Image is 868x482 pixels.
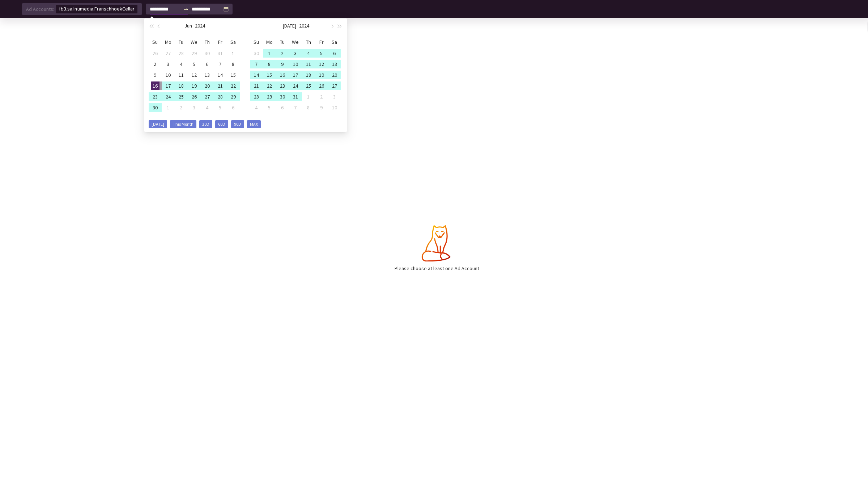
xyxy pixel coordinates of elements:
div: 28 [216,92,225,101]
div: 17 [164,81,173,90]
div: Ad Accounts: [22,5,54,13]
div: 1 [229,49,238,58]
div: 20 [330,71,339,79]
div: 2 [151,60,159,68]
div: 4 [252,103,261,112]
div: 18 [304,71,313,79]
div: 1 [164,103,173,112]
div: 20 [203,81,212,90]
div: 12 [317,60,326,68]
th: Su [149,36,162,48]
td: 2024-06-17 [162,80,175,91]
div: 17 [291,71,300,79]
td: 2024-06-23 [149,91,162,102]
span: fb3.sa.Intimedia.FranschhoekCellar [56,5,137,13]
div: 7 [216,60,225,68]
td: 2024-06-30 [250,48,263,59]
div: 10 [164,71,173,79]
div: 26 [190,92,199,101]
th: Sa [328,36,341,48]
div: 30 [278,92,287,101]
td: 2024-05-28 [175,48,188,59]
td: 2024-06-09 [149,70,162,80]
div: 6 [330,49,339,58]
td: 2024-07-12 [315,59,328,70]
td: 2024-06-28 [214,91,227,102]
td: 2024-07-19 [315,70,328,80]
td: 2024-08-08 [302,102,315,113]
div: 28 [177,49,186,58]
td: 2024-06-22 [227,80,240,91]
div: 24 [164,92,173,101]
div: 4 [177,60,186,68]
div: 3 [164,60,173,68]
span: fb3.sa.Intimedia.FranschhoekCellar [59,5,135,13]
div: 1 [304,92,313,101]
div: 7 [252,60,261,68]
td: 2024-05-29 [188,48,201,59]
div: 6 [229,103,238,112]
div: 16 [278,71,287,79]
th: Sa [227,36,240,48]
td: 2024-06-05 [188,59,201,70]
span: swap-right [183,6,189,12]
td: 2024-07-03 [289,48,302,59]
td: 2024-08-09 [315,102,328,113]
div: 7 [291,103,300,112]
img: Please choose at least one Ad Account [419,225,455,261]
div: 27 [164,49,173,58]
td: 2024-06-10 [162,70,175,80]
td: 2024-07-30 [276,91,289,102]
th: We [289,36,302,48]
td: 2024-06-15 [227,70,240,80]
td: 2024-06-25 [175,91,188,102]
div: 18 [177,81,186,90]
td: 2024-07-02 [175,102,188,113]
td: 2024-07-07 [250,59,263,70]
td: 2024-07-02 [276,48,289,59]
td: 2024-07-06 [328,48,341,59]
div: 22 [229,81,238,90]
td: 2024-06-11 [175,70,188,80]
div: 2 [317,92,326,101]
td: 2024-07-03 [188,102,201,113]
td: 2024-07-29 [263,91,276,102]
div: 29 [229,92,238,101]
td: 2024-07-20 [328,70,341,80]
td: 2024-07-15 [263,70,276,80]
div: 3 [330,92,339,101]
td: 2024-06-14 [214,70,227,80]
div: 10 [291,60,300,68]
td: 2024-06-24 [162,91,175,102]
td: 2024-06-21 [214,80,227,91]
div: 26 [151,49,159,58]
td: 2024-07-28 [250,91,263,102]
div: 22 [265,81,274,90]
div: 28 [252,92,261,101]
div: 30 [151,103,159,112]
td: 2024-06-01 [227,48,240,59]
th: We [188,36,201,48]
div: 9 [317,103,326,112]
td: 2024-06-29 [227,91,240,102]
td: 2024-07-24 [289,80,302,91]
div: 25 [177,92,186,101]
div: 9 [151,71,159,79]
div: 15 [229,71,238,79]
td: 2024-08-02 [315,91,328,102]
td: 2024-07-22 [263,80,276,91]
div: 1 [265,49,274,58]
div: 6 [203,60,212,68]
th: Fr [315,36,328,48]
div: 5 [216,103,225,112]
td: 2024-07-17 [289,70,302,80]
td: 2024-06-08 [227,59,240,70]
button: Jun [184,18,192,33]
td: 2024-07-09 [276,59,289,70]
td: 2024-06-30 [149,102,162,113]
div: 5 [265,103,274,112]
td: 2024-06-06 [201,59,214,70]
td: 2024-06-27 [201,91,214,102]
th: Mo [263,36,276,48]
div: 21 [216,81,225,90]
